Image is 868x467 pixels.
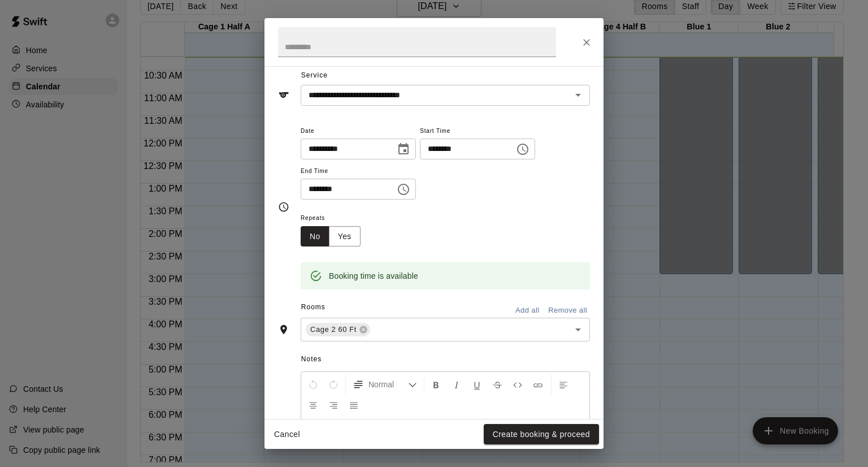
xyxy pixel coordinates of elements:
span: Rooms [301,303,325,311]
div: Cage 2 60 Ft [306,323,370,336]
div: outlined button group [301,226,361,247]
button: Remove all [545,302,590,319]
button: Open [570,87,586,103]
button: Redo [324,374,343,395]
button: Format Bold [427,374,446,395]
span: End Time [301,164,416,179]
button: Undo [303,374,323,395]
svg: Rooms [278,324,289,335]
button: Cancel [269,424,305,445]
button: Format Italics [447,374,466,395]
button: Create booking & proceed [484,424,599,445]
button: Center Align [303,395,323,415]
button: Open [570,322,586,338]
svg: Service [278,89,289,101]
svg: Timing [278,201,289,213]
button: Justify Align [344,395,363,415]
button: Add all [509,302,545,319]
button: Insert Link [528,374,548,395]
span: Start Time [420,124,535,139]
button: Formatting Options [348,374,422,395]
button: Choose time, selected time is 7:00 PM [392,178,415,201]
span: Normal [368,379,408,390]
button: Yes [329,226,361,247]
button: Insert Code [508,374,527,395]
span: Repeats [301,211,370,226]
div: Booking time is available [329,266,418,286]
button: Format Strikethrough [488,374,507,395]
button: Left Align [554,374,573,395]
span: Service [301,71,328,79]
button: Right Align [324,395,343,415]
span: Notes [301,351,590,369]
button: No [301,226,329,247]
button: Choose date, selected date is Aug 15, 2025 [392,138,415,161]
button: Close [576,32,597,53]
button: Choose time, selected time is 6:00 PM [511,138,534,161]
button: Format Underline [467,374,487,395]
span: Cage 2 60 Ft [306,324,361,335]
span: Date [301,124,416,139]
